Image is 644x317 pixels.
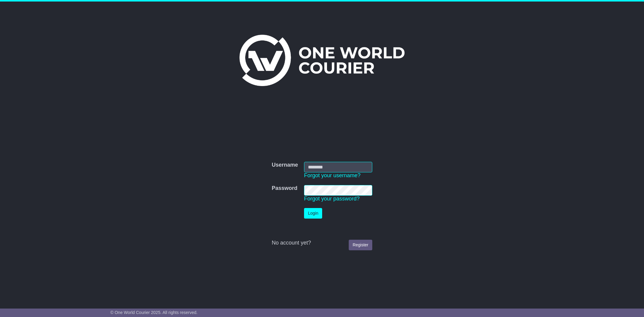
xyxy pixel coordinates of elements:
[272,185,297,192] label: Password
[304,196,360,202] a: Forgot your password?
[304,208,322,219] button: Login
[349,240,372,250] a: Register
[304,172,360,178] a: Forgot your username?
[272,240,372,246] div: No account yet?
[272,162,298,168] label: Username
[111,310,198,315] span: © One World Courier 2025. All rights reserved.
[239,35,404,86] img: One World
